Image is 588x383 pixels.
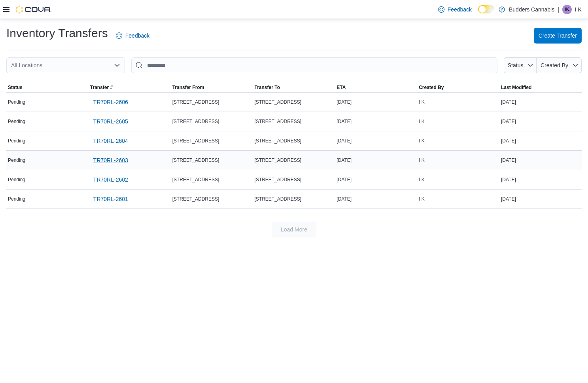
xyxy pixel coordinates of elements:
span: TR70RL-2604 [93,137,128,145]
span: TR70RL-2605 [93,118,128,125]
input: Dark Mode [478,5,495,13]
img: Cova [16,6,51,13]
span: I K [419,157,425,163]
span: TR70RL-2606 [93,98,128,106]
span: Transfer From [172,84,204,91]
span: I K [419,176,425,183]
span: I K [419,138,425,144]
button: Create Transfer [534,28,582,44]
button: Status [6,83,89,92]
span: Status [508,62,524,68]
span: ETA [337,84,346,91]
span: Create Transfer [539,32,577,40]
a: TR70RL-2606 [90,94,131,110]
button: Created By [537,57,582,73]
button: Load More [272,222,316,237]
span: [STREET_ADDRESS] [255,196,302,202]
span: [STREET_ADDRESS] [172,196,219,202]
button: ETA [335,83,417,92]
div: [DATE] [335,136,417,146]
p: | [558,5,559,14]
span: [STREET_ADDRESS] [172,99,219,105]
div: [DATE] [335,97,417,107]
span: Pending [8,176,25,183]
a: Feedback [435,2,475,17]
span: I K [419,99,425,105]
span: [STREET_ADDRESS] [255,118,302,125]
p: Budders Cannabis [509,5,554,14]
span: TR70RL-2602 [93,176,128,184]
span: Status [8,84,23,91]
button: Transfer To [253,83,335,92]
span: Load More [281,226,307,233]
a: Feedback [113,28,153,44]
span: Feedback [125,32,149,40]
span: TR70RL-2603 [93,156,128,164]
span: I K [419,118,425,125]
div: [DATE] [335,155,417,165]
span: Transfer To [255,84,280,91]
button: Status [504,57,537,73]
input: This is a search bar. After typing your query, hit enter to filter the results lower in the page. [131,57,497,73]
span: [STREET_ADDRESS] [255,138,302,144]
button: Created By [417,83,499,92]
button: Last Modified [499,83,582,92]
span: Transfer # [90,84,113,91]
button: Transfer From [171,83,253,92]
span: TR70RL-2601 [93,195,128,203]
span: [STREET_ADDRESS] [172,157,219,163]
span: Feedback [448,6,472,13]
div: [DATE] [335,175,417,184]
div: [DATE] [499,194,582,204]
span: Pending [8,118,25,125]
button: Open list of options [114,62,120,68]
div: [DATE] [499,175,582,184]
div: I K [562,5,572,14]
span: I K [419,196,425,202]
a: TR70RL-2603 [90,152,131,168]
span: [STREET_ADDRESS] [172,138,219,144]
h1: Inventory Transfers [6,25,108,41]
div: [DATE] [499,117,582,126]
a: TR70RL-2605 [90,114,131,129]
span: [STREET_ADDRESS] [255,157,302,163]
span: Pending [8,138,25,144]
a: TR70RL-2604 [90,133,131,149]
div: [DATE] [499,97,582,107]
span: [STREET_ADDRESS] [255,99,302,105]
div: [DATE] [335,117,417,126]
a: TR70RL-2602 [90,172,131,188]
span: Pending [8,99,25,105]
a: TR70RL-2601 [90,191,131,207]
span: Last Modified [501,84,531,91]
div: [DATE] [335,194,417,204]
div: [DATE] [499,155,582,165]
div: [DATE] [499,136,582,146]
span: Dark Mode [478,13,478,14]
span: [STREET_ADDRESS] [172,118,219,125]
span: [STREET_ADDRESS] [255,176,302,183]
span: Pending [8,157,25,163]
p: I K [575,5,582,14]
span: IK [565,5,569,14]
span: [STREET_ADDRESS] [172,176,219,183]
span: Created By [419,84,444,91]
span: Created By [541,62,568,68]
button: Transfer # [89,83,171,92]
span: Pending [8,196,25,202]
